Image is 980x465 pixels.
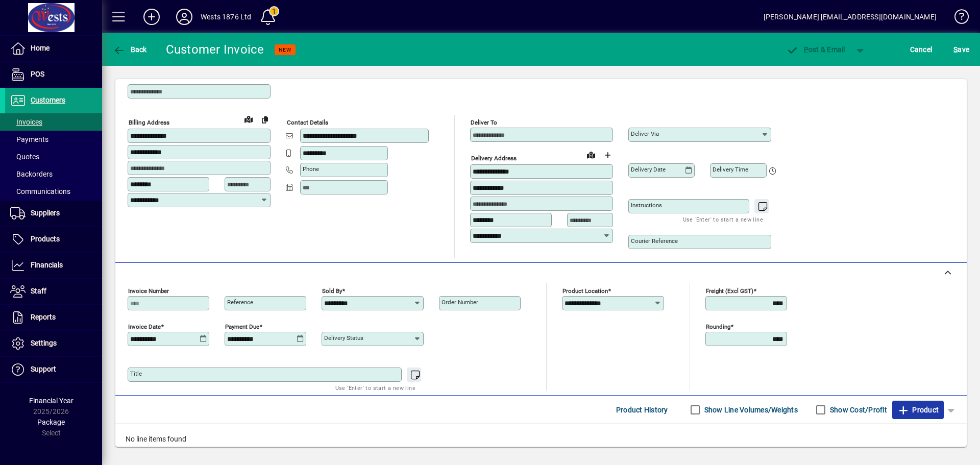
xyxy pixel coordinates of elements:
[257,111,273,128] button: Copy to Delivery address
[683,213,763,225] mat-hint: Use 'Enter' to start a new line
[31,365,56,373] span: Support
[335,382,415,394] mat-hint: Use 'Enter' to start a new line
[706,287,753,295] mat-label: Freight (excl GST)
[31,235,60,243] span: Products
[37,418,65,426] span: Package
[5,36,102,61] a: Home
[128,287,169,295] mat-label: Invoice number
[31,70,44,78] span: POS
[5,279,102,304] a: Staff
[166,41,264,58] div: Customer Invoice
[953,41,969,58] span: ave
[113,45,147,54] span: Back
[31,209,60,217] span: Suppliers
[616,402,668,418] span: Product History
[322,287,342,295] mat-label: Sold by
[702,405,798,415] label: Show Line Volumes/Weights
[442,299,478,306] mat-label: Order number
[10,170,53,178] span: Backorders
[599,147,616,163] button: Choose address
[240,111,257,127] a: View on map
[5,113,102,131] a: Invoices
[951,40,972,59] button: Save
[10,118,42,126] span: Invoices
[29,397,73,405] span: Financial Year
[102,40,158,59] app-page-header-button: Back
[5,62,102,87] a: POS
[31,339,57,347] span: Settings
[115,424,967,455] div: No line items found
[225,323,259,330] mat-label: Payment due
[910,41,933,58] span: Cancel
[953,45,958,54] span: S
[110,40,150,59] button: Back
[631,202,662,209] mat-label: Instructions
[612,401,672,419] button: Product History
[135,8,168,26] button: Add
[5,253,102,278] a: Financials
[324,334,363,341] mat-label: Delivery status
[5,148,102,165] a: Quotes
[5,305,102,330] a: Reports
[130,370,142,377] mat-label: Title
[471,119,497,126] mat-label: Deliver To
[781,40,850,59] button: Post & Email
[31,96,65,104] span: Customers
[168,8,201,26] button: Profile
[10,187,70,195] span: Communications
[5,201,102,226] a: Suppliers
[786,45,845,54] span: ost & Email
[804,45,808,54] span: P
[5,165,102,183] a: Backorders
[31,261,63,269] span: Financials
[5,227,102,252] a: Products
[128,323,161,330] mat-label: Invoice date
[764,9,937,25] div: [PERSON_NAME] [EMAIL_ADDRESS][DOMAIN_NAME]
[583,146,599,163] a: View on map
[31,44,50,52] span: Home
[631,237,678,244] mat-label: Courier Reference
[828,405,887,415] label: Show Cost/Profit
[706,323,730,330] mat-label: Rounding
[279,46,291,53] span: NEW
[631,130,659,137] mat-label: Deliver via
[10,153,39,161] span: Quotes
[31,313,56,321] span: Reports
[5,357,102,382] a: Support
[897,402,939,418] span: Product
[908,40,935,59] button: Cancel
[227,299,253,306] mat-label: Reference
[713,166,748,173] mat-label: Delivery time
[5,331,102,356] a: Settings
[5,183,102,200] a: Communications
[947,2,967,35] a: Knowledge Base
[201,9,251,25] div: Wests 1876 Ltd
[892,401,944,419] button: Product
[10,135,48,143] span: Payments
[303,165,319,173] mat-label: Phone
[31,287,46,295] span: Staff
[562,287,608,295] mat-label: Product location
[631,166,666,173] mat-label: Delivery date
[5,131,102,148] a: Payments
